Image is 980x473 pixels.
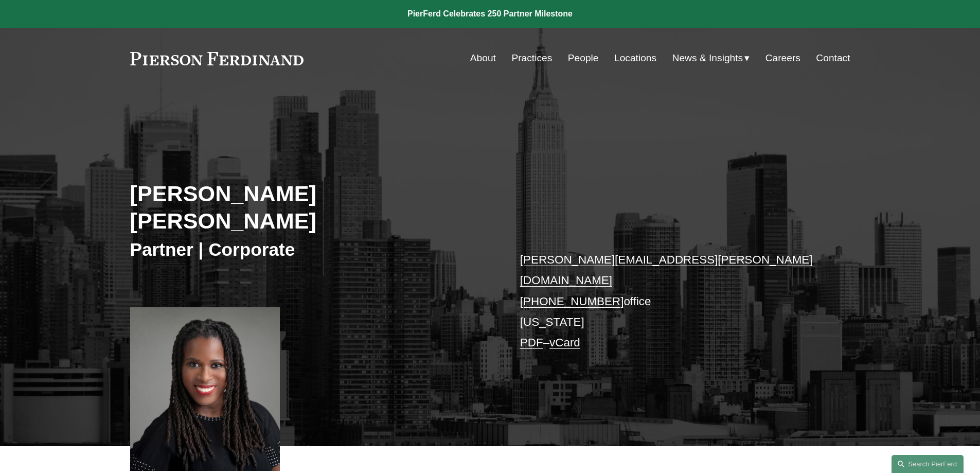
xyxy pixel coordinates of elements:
a: About [470,48,496,68]
a: [PHONE_NUMBER] [520,295,624,308]
a: Contact [816,48,850,68]
a: PDF [520,336,543,349]
a: Search this site [892,455,964,473]
p: office [US_STATE] – [520,250,820,354]
a: folder dropdown [672,48,750,68]
a: vCard [549,336,580,349]
span: News & Insights [672,49,743,67]
a: [PERSON_NAME][EMAIL_ADDRESS][PERSON_NAME][DOMAIN_NAME] [520,253,813,287]
h2: [PERSON_NAME] [PERSON_NAME] [130,180,490,234]
a: People [568,48,599,68]
a: Careers [765,48,800,68]
a: Practices [511,48,552,68]
h3: Partner | Corporate [130,238,490,261]
a: Locations [614,48,656,68]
